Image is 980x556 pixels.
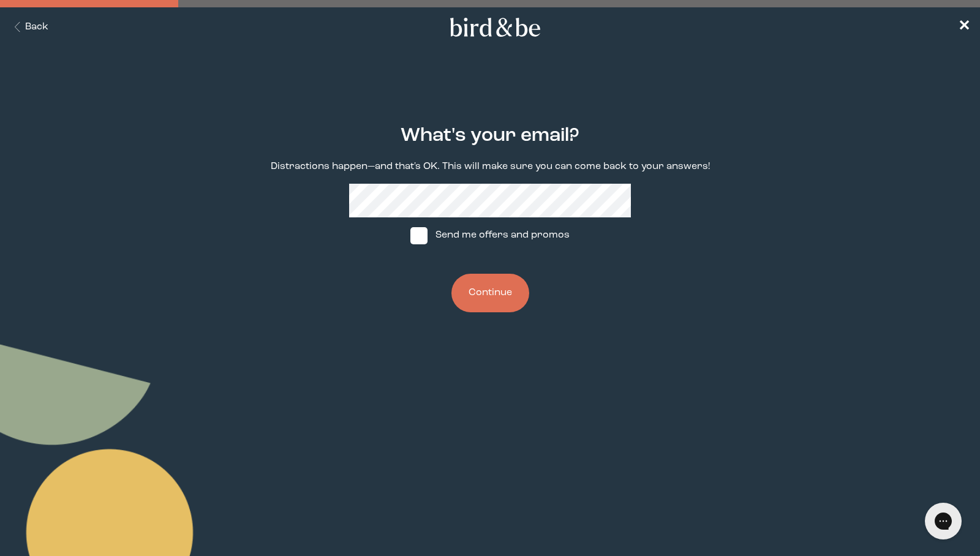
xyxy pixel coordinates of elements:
iframe: Gorgias live chat messenger [919,498,968,544]
span: ✕ [958,20,970,34]
button: Continue [451,274,529,312]
a: ✕ [958,17,970,38]
label: Send me offers and promos [399,217,581,254]
button: Back Button [10,20,48,34]
p: Distractions happen—and that's OK. This will make sure you can come back to your answers! [271,160,710,174]
h2: What's your email? [401,122,579,150]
